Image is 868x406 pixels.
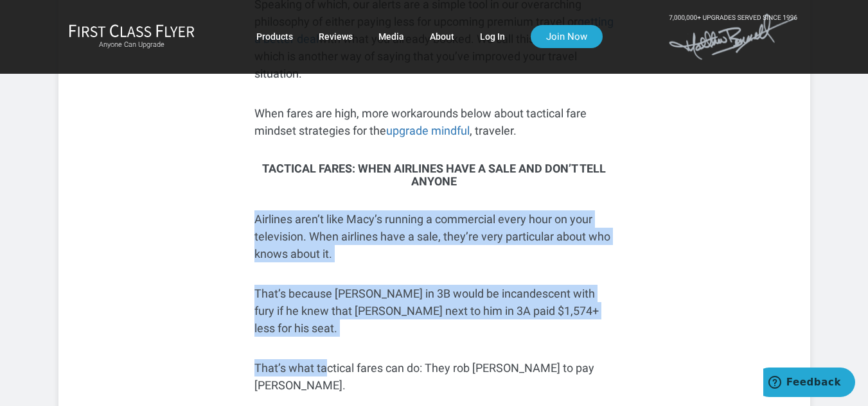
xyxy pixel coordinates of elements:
[254,210,614,262] p: Airlines aren’t like Macy’s running a commercial every hour on your television. When airlines hav...
[69,40,195,49] small: Anyone Can Upgrade
[69,24,195,49] a: First Class FlyerAnyone Can Upgrade
[319,25,353,48] a: Reviews
[386,124,470,137] a: upgrade mindful
[480,25,505,48] a: Log In
[254,285,614,337] p: That’s because [PERSON_NAME] in 3B would be incandescent with fury if he knew that [PERSON_NAME] ...
[531,25,603,48] a: Join Now
[69,24,195,37] img: First Class Flyer
[254,105,614,139] p: When fares are high, more workarounds below about tactical fare mindset strategies for the , trav...
[254,359,614,394] p: That’s what tactical fares can do: They rob [PERSON_NAME] to pay [PERSON_NAME].
[763,368,855,400] iframe: Opens a widget where you can find more information
[254,162,614,188] h3: Tactical Fares: When Airlines Have a Sale and Don’t Tell Anyone
[256,25,293,48] a: Products
[430,25,454,48] a: About
[378,25,404,48] a: Media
